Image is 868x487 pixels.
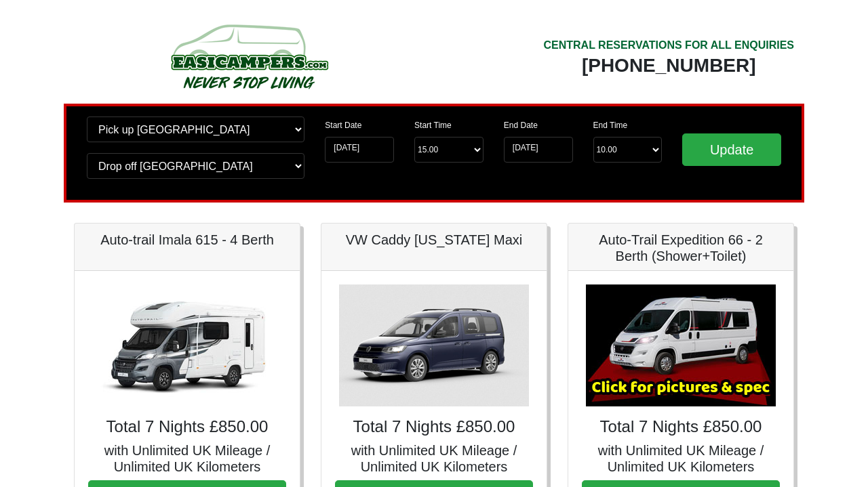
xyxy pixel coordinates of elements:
[586,284,776,406] img: Auto-Trail Expedition 66 - 2 Berth (Shower+Toilet)
[325,119,361,131] label: Start Date
[339,284,529,406] img: VW Caddy California Maxi
[682,133,781,166] input: Update
[335,442,533,475] h5: with Unlimited UK Mileage / Unlimited UK Kilometers
[92,284,282,406] img: Auto-trail Imala 615 - 4 Berth
[543,54,794,78] div: [PHONE_NUMBER]
[88,232,286,248] h5: Auto-trail Imala 615 - 4 Berth
[504,119,538,131] label: End Date
[335,417,533,437] h4: Total 7 Nights £850.00
[582,232,780,264] h5: Auto-Trail Expedition 66 - 2 Berth (Shower+Toilet)
[120,19,378,93] img: campers-checkout-logo.png
[335,232,533,248] h5: VW Caddy [US_STATE] Maxi
[88,417,286,437] h4: Total 7 Nights £850.00
[504,137,573,163] input: Return Date
[414,119,452,131] label: Start Time
[88,442,286,475] h5: with Unlimited UK Mileage / Unlimited UK Kilometers
[543,37,794,54] div: CENTRAL RESERVATIONS FOR ALL ENQUIRIES
[582,442,780,475] h5: with Unlimited UK Mileage / Unlimited UK Kilometers
[582,417,780,437] h4: Total 7 Nights £850.00
[593,119,628,131] label: End Time
[325,137,394,163] input: Start Date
